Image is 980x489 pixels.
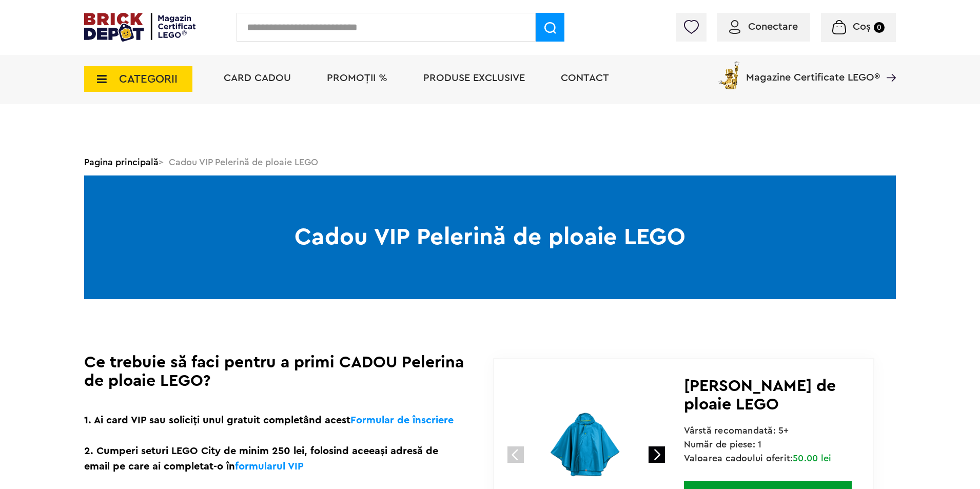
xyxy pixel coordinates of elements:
a: Magazine Certificate LEGO® [880,59,896,69]
a: formularul VIP [235,461,304,472]
span: Coș [853,22,871,32]
h1: Cadou VIP Pelerină de ploaie LEGO [84,175,896,299]
a: Card Cadou [224,73,291,83]
h1: Ce trebuie să faci pentru a primi CADOU Pelerina de ploaie LEGO? [84,353,464,390]
a: Contact [561,73,609,83]
span: 50.00 lei [793,454,831,463]
a: Pagina principală [84,158,159,167]
small: 0 [874,22,885,33]
a: Produse exclusive [423,73,525,83]
a: Formular de înscriere [350,415,454,425]
span: Vârstă recomandată: 5+ [684,426,789,435]
span: Magazine Certificate LEGO® [746,59,880,83]
span: Conectare [748,22,798,32]
span: Valoarea cadoului oferit: [684,454,832,463]
span: [PERSON_NAME] de ploaie LEGO [684,378,836,413]
span: CATEGORII [119,73,178,85]
div: > Cadou VIP Pelerină de ploaie LEGO [84,149,896,175]
a: PROMOȚII % [327,73,387,83]
a: Conectare [729,22,798,32]
span: Număr de piese: 1 [684,440,762,449]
